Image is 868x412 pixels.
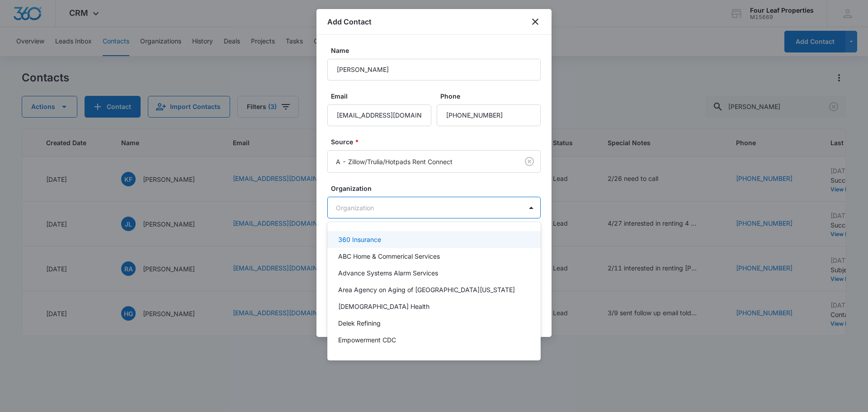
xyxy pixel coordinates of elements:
p: Delek Refining [338,318,381,328]
p: ABC Home & Commerical Services [338,251,440,261]
p: Empowerment CDC [338,335,396,345]
p: Area Agency on Aging of [GEOGRAPHIC_DATA][US_STATE] [338,285,515,294]
p: 360 Insurance [338,235,381,244]
p: [DEMOGRAPHIC_DATA] Health [338,302,429,311]
p: Advance Systems Alarm Services [338,268,438,278]
p: ETV Software Business Technology Solutions [338,352,471,361]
